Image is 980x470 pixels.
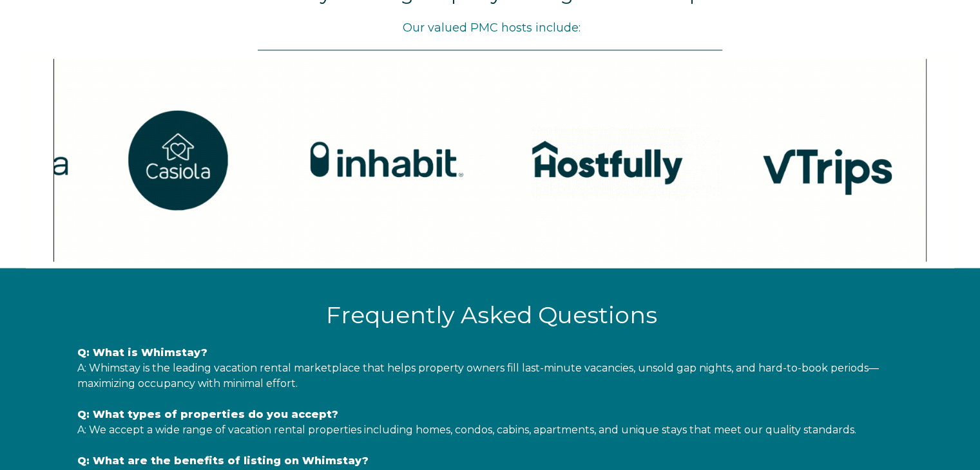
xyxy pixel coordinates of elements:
[77,346,207,358] strong: Q: What is Whimstay?
[77,346,879,389] span: A: Whimstay is the leading vacation rental marketplace that helps property owners fill last-minut...
[326,300,657,328] span: Frequently Asked Questions
[403,21,581,35] span: Our valued PMC hosts include:​
[77,408,856,435] span: A: We accept a wide range of vacation rental properties including homes, condos, cabins, apartmen...
[53,59,927,261] img: Sin título-2
[77,454,369,466] strong: Q: What are the benefits of listing on Whimstay?
[77,408,338,420] strong: Q: What types of properties do you accept?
